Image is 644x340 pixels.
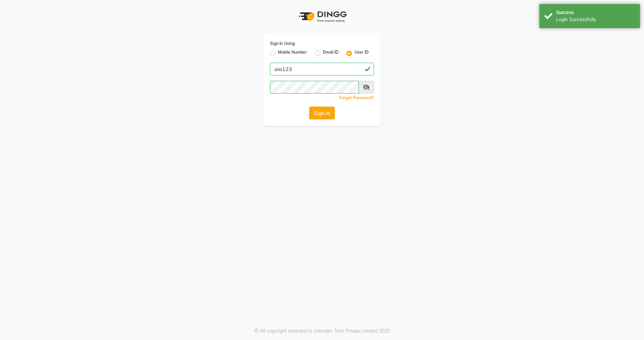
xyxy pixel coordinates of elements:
img: logo1.svg [295,7,349,26]
input: Username [270,81,359,94]
button: Sign In [309,107,335,119]
div: Login Successfully. [556,16,635,23]
div: Success [556,9,635,16]
label: Sign In Using: [270,41,296,47]
label: Email ID [323,49,338,57]
label: Mobile Number [278,49,307,57]
label: User ID [355,49,369,57]
input: Username [270,63,374,75]
a: Forgot Password? [339,95,374,100]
